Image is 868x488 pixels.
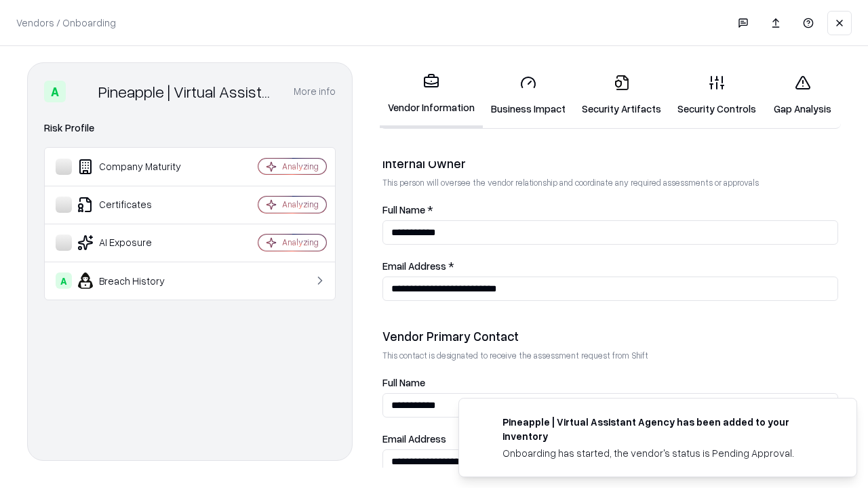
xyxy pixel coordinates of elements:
p: This contact is designated to receive the assessment request from Shift [382,350,838,361]
div: Pineapple | Virtual Assistant Agency [98,81,277,102]
button: More info [294,79,336,104]
p: This person will oversee the vendor relationship and coordinate any required assessments or appro... [382,177,838,188]
p: Vendors / Onboarding [16,16,116,30]
a: Security Artifacts [574,64,669,127]
div: Vendor Primary Contact [382,328,838,344]
img: trypineapple.com [475,415,492,431]
div: Company Maturity [56,159,218,175]
a: Gap Analysis [764,64,841,127]
a: Business Impact [483,64,574,127]
div: Risk Profile [44,120,336,136]
div: Certificates [56,197,218,213]
a: Security Controls [669,64,764,127]
div: A [44,81,66,102]
img: Pineapple | Virtual Assistant Agency [71,81,93,102]
div: Breach History [56,272,218,289]
div: Analyzing [282,199,319,210]
div: Onboarding has started, the vendor's status is Pending Approval. [502,446,824,460]
label: Full Name [382,378,838,388]
label: Full Name * [382,205,838,215]
label: Email Address [382,434,838,444]
div: AI Exposure [56,235,218,251]
div: Analyzing [282,237,319,248]
div: Internal Owner [382,155,838,171]
div: Analyzing [282,161,319,172]
label: Email Address * [382,261,838,271]
div: Pineapple | Virtual Assistant Agency has been added to your inventory [502,415,824,443]
div: A [56,272,72,289]
a: Vendor Information [380,62,483,128]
